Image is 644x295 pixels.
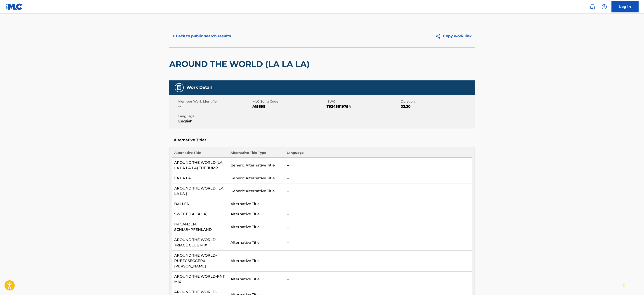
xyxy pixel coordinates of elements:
span: MLC Song Code [252,99,325,104]
td: AROUND THE WORLD-RUEEGSEGGER#[PERSON_NAME] [172,251,228,272]
img: search [590,4,595,9]
iframe: Chat Widget [621,273,644,295]
td: Alternative Title [228,219,284,235]
iframe: Resource Center [631,207,644,243]
td: AROUND THE WORLD-RNT MIX [172,272,228,287]
a: Log In [611,1,639,12]
span: English [178,119,251,124]
span: A15698 [252,104,325,109]
td: Generic Alternative Title [228,158,284,173]
th: Alternative Title Type [228,150,284,158]
td: -- [284,235,472,251]
div: Help [600,2,609,11]
td: AROUND THE WORLD ( LA LA LA ) [172,183,228,199]
span: 03:30 [401,104,474,109]
h5: Work Detail [186,85,212,90]
span: -- [178,104,251,109]
td: Generic Alternative Title [228,173,284,183]
td: Alternative Title [228,199,284,209]
td: Generic Alternative Title [228,183,284,199]
td: Alternative Title [228,272,284,287]
span: Language [178,114,251,119]
span: ISWC [327,99,400,104]
th: Alternative Title [172,150,228,158]
a: Public Search [588,2,597,11]
button: < Back to public search results [169,30,234,42]
img: Copy work link [435,33,443,39]
img: MLC Logo [5,3,23,10]
span: T9245819754 [327,104,400,109]
h2: AROUND THE WORLD (LA LA LA) [169,59,312,69]
td: BALLER [172,199,228,209]
td: -- [284,199,472,209]
span: Duration [401,99,474,104]
td: Alternative Title [228,251,284,272]
td: -- [284,158,472,173]
td: AROUND THE WORLD (LA LA LA LA LA) THE JUMP [172,158,228,173]
div: Drag [623,278,625,291]
td: LA LA LA [172,173,228,183]
button: Copy work link [432,30,475,42]
td: -- [284,251,472,272]
td: -- [284,272,472,287]
td: -- [284,183,472,199]
td: AROUND THE WORLD-TRIAGE CLUB MIX [172,235,228,251]
td: Alternative Title [228,235,284,251]
img: help [602,4,607,9]
img: Work Detail [176,85,182,90]
td: -- [284,209,472,219]
td: -- [284,173,472,183]
th: Language [284,150,472,158]
h5: Alternative Titles [174,138,470,142]
span: Member Work Identifier [178,99,251,104]
td: Alternative Title [228,209,284,219]
td: IM GANZEN SCHLUMPFENLAND [172,219,228,235]
td: SWEET (LA LA LA) [172,209,228,219]
td: -- [284,219,472,235]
